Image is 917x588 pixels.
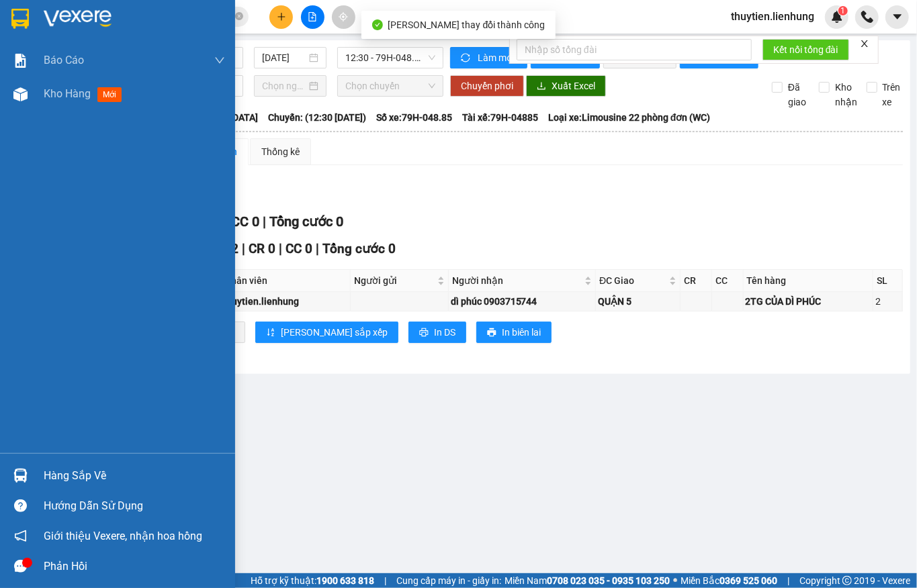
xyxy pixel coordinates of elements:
[14,560,27,573] span: message
[451,294,593,309] div: dì phúc 0903715744
[517,39,752,60] input: Nhập số tổng đài
[860,39,869,48] span: close
[408,322,466,343] button: printerIn DS
[235,12,243,20] span: close-circle
[746,294,871,309] div: 2TG CỦA DÌ PHÚC
[598,294,678,309] div: QUẬN 5
[861,11,873,23] img: phone-icon
[242,241,245,256] span: |
[840,6,845,15] span: 1
[251,573,374,588] span: Hỗ trợ kỹ thuật:
[14,499,27,512] span: question-circle
[450,75,524,97] button: Chuyển phơi
[249,241,275,256] span: CR 0
[478,50,517,65] span: Làm mới
[434,325,455,340] span: In DS
[316,241,319,256] span: |
[502,325,541,340] span: In biên lai
[875,294,900,309] div: 2
[842,576,852,585] span: copyright
[277,12,286,21] span: plus
[873,270,903,292] th: SL
[388,19,545,30] span: [PERSON_NAME] thay đổi thành công
[339,12,348,21] span: aim
[505,573,670,588] span: Miền Nam
[877,80,906,109] span: Trên xe
[548,110,711,125] span: Loại xe: Limousine 22 phòng đơn (WC)
[231,213,259,230] span: CC 0
[221,270,351,292] th: Nhân viên
[44,466,225,486] div: Hàng sắp về
[345,76,435,96] span: Chọn chuyến
[830,80,863,109] span: Kho nhận
[376,110,452,125] span: Số xe: 79H-048.85
[223,294,349,309] div: thuytien.lienhung
[13,469,28,483] img: warehouse-icon
[14,530,27,542] span: notification
[263,213,266,230] span: |
[269,213,343,230] span: Tổng cước 0
[44,87,91,100] span: Kho hàng
[762,39,849,60] button: Kết nối tổng đài
[11,9,29,29] img: logo-vxr
[831,11,843,23] img: icon-new-feature
[783,80,812,109] span: Đã giao
[332,5,355,29] button: aim
[279,241,282,256] span: |
[419,328,429,338] span: printer
[396,573,501,588] span: Cung cấp máy in - giấy in:
[744,270,874,292] th: Tên hàng
[286,241,312,256] span: CC 0
[599,273,666,288] span: ĐC Giao
[281,325,388,340] span: [PERSON_NAME] sắp xếp
[487,328,496,338] span: printer
[773,42,838,57] span: Kết nối tổng đài
[552,79,595,93] span: Xuất Excel
[462,110,538,125] span: Tài xế: 79H-04885
[44,52,84,68] span: Báo cáo
[354,273,434,288] span: Người gửi
[547,575,670,586] strong: 0708 023 035 - 0935 103 250
[712,270,744,292] th: CC
[255,322,398,343] button: sort-ascending[PERSON_NAME] sắp xếp
[266,328,275,338] span: sort-ascending
[44,528,202,544] span: Giới thiệu Vexere, nhận hoa hồng
[97,87,122,102] span: mới
[384,573,386,588] span: |
[787,573,789,588] span: |
[681,573,777,588] span: Miền Bắc
[345,48,435,68] span: 12:30 - 79H-048.85
[235,11,243,23] span: close-circle
[44,556,225,577] div: Phản hồi
[526,75,606,97] button: downloadXuất Excel
[681,270,712,292] th: CR
[269,5,293,29] button: plus
[261,144,300,159] div: Thống kê
[316,575,374,586] strong: 1900 633 818
[262,50,306,65] input: 15/10/2025
[452,273,582,288] span: Người nhận
[673,578,677,583] span: ⚪️
[885,5,909,29] button: caret-down
[13,54,28,68] img: solution-icon
[450,47,527,68] button: syncLàm mới
[301,5,324,29] button: file-add
[719,575,777,586] strong: 0369 525 060
[372,19,383,30] span: check-circle
[44,496,225,516] div: Hướng dẫn sử dụng
[13,87,28,101] img: warehouse-icon
[268,110,366,125] span: Chuyến: (12:30 [DATE])
[476,322,552,343] button: printerIn biên lai
[891,11,904,23] span: caret-down
[308,12,317,21] span: file-add
[214,55,225,66] span: down
[838,6,848,15] sup: 1
[537,81,546,92] span: download
[461,53,472,64] span: sync
[262,79,306,93] input: Chọn ngày
[720,8,825,25] span: thuytien.lienhung
[322,241,396,256] span: Tổng cước 0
